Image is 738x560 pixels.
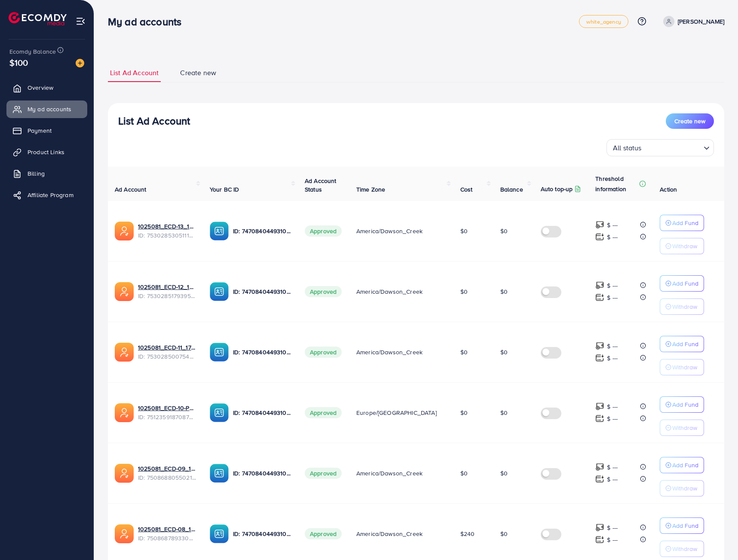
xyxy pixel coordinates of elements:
span: white_agency [586,19,621,24]
div: <span class='underline'>1025081_ECD-13_1753281182469</span></br>7530285305111822352 [138,222,196,240]
a: [PERSON_NAME] [660,16,724,27]
a: Product Links [6,143,87,161]
p: [PERSON_NAME] [678,16,724,27]
p: Add Fund [672,278,698,289]
span: Product Links [28,148,64,156]
h3: My ad accounts [108,15,188,28]
img: top-up amount [595,523,604,532]
img: top-up amount [595,353,604,362]
span: Approved [305,347,342,358]
img: ic-ba-acc.ded83a64.svg [210,403,229,422]
span: Create new [674,117,705,125]
span: $0 [460,227,468,235]
img: top-up amount [595,232,604,241]
img: ic-ads-acc.e4c84228.svg [115,524,134,543]
a: Overview [6,79,87,96]
a: 1025081_ECD-11_1753281121599 [138,343,196,352]
p: Add Fund [672,399,698,410]
span: Time Zone [356,185,385,194]
span: $0 [500,530,508,538]
span: $0 [500,408,508,417]
img: top-up amount [595,281,604,290]
button: Add Fund [660,517,704,534]
span: ID: 7512359187087917073 [138,413,196,421]
span: Affiliate Program [28,191,73,199]
img: top-up amount [595,463,604,472]
img: logo [9,12,67,25]
div: Search for option [606,139,714,156]
span: $0 [500,227,508,235]
span: $240 [460,530,475,538]
a: 1025081_ECD-10-Pháp_1749107447127 [138,404,196,412]
p: ID: 7470840449310277648 [233,468,291,478]
a: My ad accounts [6,100,87,118]
a: 1025081_ECD-13_1753281182469 [138,222,196,231]
span: Action [660,185,677,194]
span: ID: 7530285305111822352 [138,231,196,240]
div: <span class='underline'>1025081_ECD-08_1748252645944</span></br>7508687893305868289 [138,525,196,542]
p: $ --- [607,462,618,472]
span: $100 [9,56,28,69]
button: Add Fund [660,215,704,231]
p: $ --- [607,341,618,351]
button: Add Fund [660,396,704,413]
button: Withdraw [660,359,704,375]
span: $0 [460,469,468,478]
span: $0 [460,348,468,356]
span: ID: 7530285179395440641 [138,292,196,300]
p: ID: 7470840449310277648 [233,408,291,418]
span: Approved [305,468,342,479]
button: Add Fund [660,275,704,292]
span: Approved [305,286,342,297]
span: Approved [305,225,342,237]
p: Add Fund [672,520,698,531]
img: top-up amount [595,402,604,411]
span: Ecomdy Balance [9,47,56,56]
img: ic-ads-acc.e4c84228.svg [115,343,134,362]
button: Add Fund [660,336,704,352]
p: Withdraw [672,544,697,554]
p: $ --- [607,280,618,291]
div: <span class='underline'>1025081_ECD-09_1748252683214</span></br>7508688055021420560 [138,464,196,482]
img: top-up amount [595,220,604,229]
img: ic-ba-acc.ded83a64.svg [210,222,229,240]
span: Balance [500,185,523,194]
p: Withdraw [672,301,697,312]
span: Payment [28,126,52,135]
button: Create new [666,113,714,129]
div: <span class='underline'>1025081_ECD-11_1753281121599</span></br>7530285007542747152 [138,343,196,361]
a: 1025081_ECD-08_1748252645944 [138,525,196,533]
p: $ --- [607,535,618,545]
p: ID: 7470840449310277648 [233,286,291,297]
span: America/Dawson_Creek [356,287,423,296]
p: Withdraw [672,241,697,251]
p: Add Fund [672,218,698,228]
span: Approved [305,528,342,539]
img: ic-ads-acc.e4c84228.svg [115,464,134,483]
button: Withdraw [660,480,704,496]
p: Auto top-up [541,184,573,194]
img: top-up amount [595,341,604,350]
button: Withdraw [660,541,704,557]
span: Your BC ID [210,185,239,194]
img: image [76,59,84,67]
p: Withdraw [672,483,697,493]
div: <span class='underline'>1025081_ECD-12_1753281152522</span></br>7530285179395440641 [138,283,196,300]
a: Billing [6,165,87,182]
p: Add Fund [672,460,698,470]
a: Affiliate Program [6,186,87,204]
p: $ --- [607,292,618,303]
img: ic-ba-acc.ded83a64.svg [210,524,229,543]
span: My ad accounts [28,105,71,113]
p: $ --- [607,232,618,242]
span: America/Dawson_Creek [356,469,423,478]
span: Cost [460,185,473,194]
button: Withdraw [660,420,704,436]
p: Add Fund [672,339,698,349]
span: $0 [500,287,508,296]
span: ID: 7508688055021420560 [138,473,196,482]
span: Ad Account Status [305,177,337,194]
input: Search for option [644,140,700,154]
h3: List Ad Account [118,115,190,127]
p: Withdraw [672,423,697,433]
